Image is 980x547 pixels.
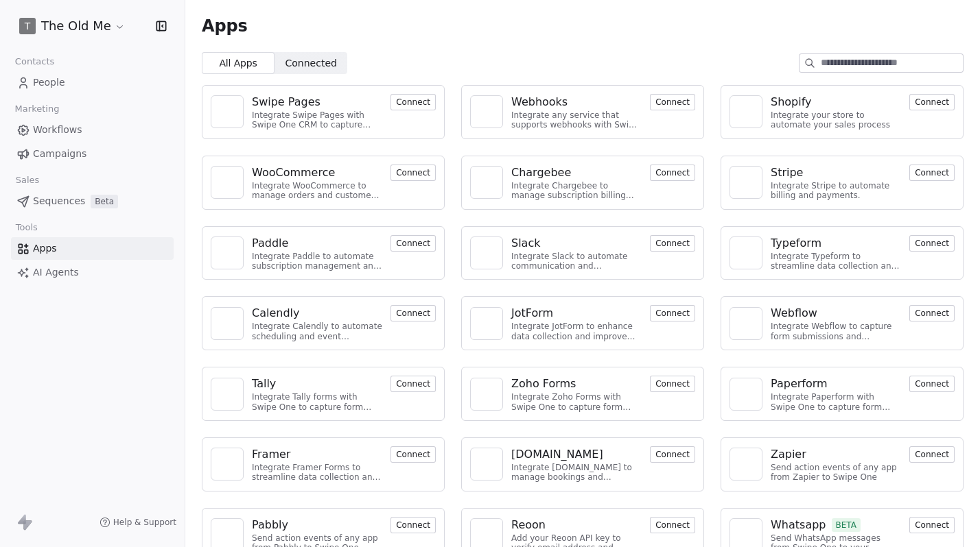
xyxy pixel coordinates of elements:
[33,265,79,280] span: AI Agents
[470,378,503,411] a: NA
[252,94,382,110] a: Swipe Pages
[771,446,806,463] div: Zapier
[91,195,118,208] span: Beta
[771,376,901,392] a: Paperform
[41,17,111,35] span: The Old Me
[252,463,382,483] div: Integrate Framer Forms to streamline data collection and customer engagement.
[736,313,756,334] img: NA
[511,463,642,483] div: Integrate [DOMAIN_NAME] to manage bookings and streamline scheduling.
[771,181,901,201] div: Integrate Stripe to automate billing and payments.
[771,235,821,252] div: Typeform
[252,321,382,341] div: Integrate Calendly to automate scheduling and event management.
[390,94,436,110] button: Connect
[909,94,955,110] button: Connect
[771,517,901,533] a: WhatsappBETA
[650,376,695,392] button: Connect
[650,236,695,250] a: Connect
[730,307,762,340] a: NA
[33,241,57,256] span: Apps
[252,305,299,321] div: Calendly
[252,517,288,533] div: Pabbly
[390,95,436,108] a: Connect
[211,307,244,340] a: NA
[650,95,695,108] a: Connect
[252,376,382,392] a: Tally
[113,517,176,528] span: Help & Support
[33,147,86,161] span: Campaigns
[909,305,955,321] button: Connect
[252,305,382,321] a: Calendly
[730,448,762,481] a: NA
[511,305,642,321] a: JotForm
[33,123,82,137] span: Workflows
[650,306,695,319] a: Connect
[476,524,497,545] img: NA
[771,165,803,181] div: Stripe
[217,243,237,263] img: NA
[11,237,174,260] a: Apps
[771,94,812,110] div: Shopify
[476,101,497,122] img: NA
[470,307,503,340] a: NA
[476,384,497,404] img: NA
[511,446,603,463] div: [DOMAIN_NAME]
[909,448,955,461] a: Connect
[470,448,503,481] a: NA
[650,518,695,531] a: Connect
[832,518,861,532] span: BETA
[730,378,762,411] a: NA
[511,446,642,463] a: [DOMAIN_NAME]
[771,321,901,341] div: Integrate Webflow to capture form submissions and automate customer engagement.
[476,454,497,474] img: NA
[736,454,756,474] img: NA
[511,235,540,252] div: Slack
[252,252,382,271] div: Integrate Paddle to automate subscription management and customer engagement.
[511,376,576,392] div: Zoho Forms
[252,446,290,463] div: Framer
[511,392,642,412] div: Integrate Zoho Forms with Swipe One to capture form submissions.
[211,236,244,269] a: NA
[511,165,571,181] div: Chargebee
[771,446,901,463] a: Zapier
[909,235,955,252] button: Connect
[470,166,503,199] a: NA
[771,235,901,252] a: Typeform
[25,19,31,33] span: T
[390,446,436,463] button: Connect
[9,99,65,119] span: Marketing
[11,71,174,94] a: People
[252,110,382,130] div: Integrate Swipe Pages with Swipe One CRM to capture lead data.
[909,95,955,108] a: Connect
[909,517,955,533] button: Connect
[252,446,382,463] a: Framer
[771,252,901,271] div: Integrate Typeform to streamline data collection and customer engagement.
[771,305,901,321] a: Webflow
[16,14,128,38] button: TThe Old Me
[252,94,320,110] div: Swipe Pages
[217,101,237,122] img: NA
[511,517,642,533] a: Reoon
[11,143,174,165] a: Campaigns
[217,313,237,334] img: NA
[511,165,642,181] a: Chargebee
[736,101,756,122] img: NA
[11,190,174,212] a: SequencesBeta
[252,517,382,533] a: Pabbly
[252,235,288,252] div: Paddle
[390,306,436,319] a: Connect
[390,448,436,461] a: Connect
[511,517,546,533] div: Reoon
[730,95,762,128] a: NA
[511,252,642,271] div: Integrate Slack to automate communication and collaboration.
[909,306,955,319] a: Connect
[390,517,436,533] button: Connect
[11,261,174,284] a: AI Agents
[736,524,756,545] img: NA
[650,165,695,181] button: Connect
[390,376,436,392] button: Connect
[9,51,60,72] span: Contacts
[730,236,762,269] a: NA
[511,94,568,110] div: Webhooks
[211,166,244,199] a: NA
[771,110,901,130] div: Integrate your store to automate your sales process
